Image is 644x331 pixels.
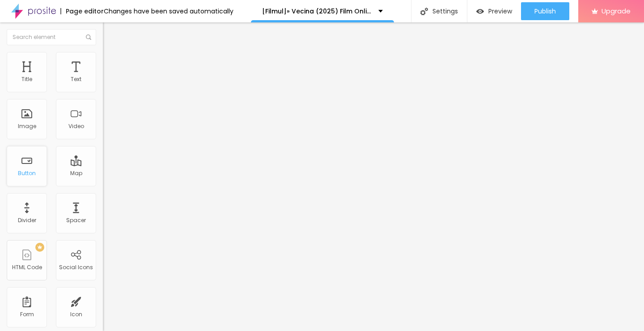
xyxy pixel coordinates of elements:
iframe: Editor [103,22,644,331]
span: Preview [488,8,512,15]
input: Search element [7,29,96,45]
div: Changes have been saved automatically [104,8,233,14]
div: Form [20,311,34,318]
img: Icone [86,34,91,40]
span: Publish [534,8,556,15]
div: Page editor [60,8,104,14]
div: Text [71,76,81,82]
div: Spacer [66,217,86,224]
div: Image [18,123,36,129]
div: Icon [70,311,82,318]
div: HTML Code [12,264,42,271]
button: Publish [521,2,569,20]
div: Title [21,76,32,82]
img: Icone [420,8,428,15]
div: Map [70,170,82,176]
div: Video [68,123,84,129]
span: Upgrade [602,7,631,15]
div: Button [18,170,36,176]
p: [Filmul]» Vecina (2025) Film Online Subtitrat in [GEOGRAPHIC_DATA] | GRATIS [262,8,372,14]
div: Social Icons [59,264,93,271]
div: Divider [18,217,36,224]
button: Preview [467,2,521,20]
img: view-1.svg [476,8,484,15]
